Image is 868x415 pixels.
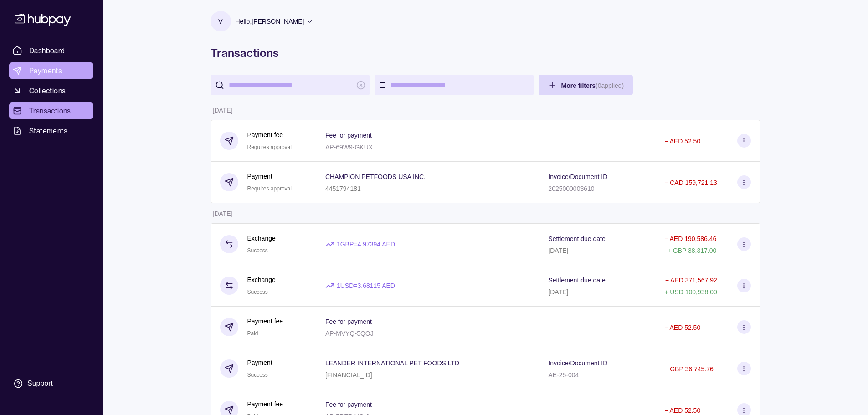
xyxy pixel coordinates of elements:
p: [DATE] [548,288,568,296]
p: AP-69W9-GKUX [325,143,373,151]
p: − AED 52.50 [664,138,700,145]
span: Success [247,372,268,378]
p: + GBP 38,317.00 [668,247,717,254]
input: search [229,75,352,95]
a: Dashboard [9,42,93,59]
p: Exchange [247,275,276,285]
span: Success [247,247,268,254]
span: Requires approval [247,144,292,150]
p: Payment fee [247,316,283,326]
span: Success [247,289,268,295]
p: Exchange [247,233,276,243]
p: − CAD 159,721.13 [664,179,717,186]
p: AE-25-004 [548,371,579,379]
p: Invoice/Document ID [548,173,607,180]
p: − AED 52.50 [664,324,700,331]
h1: Transactions [211,46,760,60]
p: Fee for payment [325,401,372,408]
p: − AED 371,567.92 [665,277,717,284]
p: − AED 190,586.46 [664,235,716,242]
p: [DATE] [213,107,233,114]
p: Settlement due date [548,235,605,242]
span: Payments [29,65,62,76]
p: ( 0 applied) [596,82,624,89]
p: Fee for payment [325,318,372,325]
p: LEANDER INTERNATIONAL PET FOODS LTD [325,359,459,367]
a: Payments [9,62,93,79]
a: Collections [9,82,93,99]
p: [FINANCIAL_ID] [325,371,372,379]
p: [DATE] [548,247,568,254]
span: Dashboard [29,45,65,56]
a: Transactions [9,102,93,119]
p: 1 GBP = 4.97394 AED [337,239,395,249]
p: Payment fee [247,399,283,409]
a: Support [9,374,93,393]
p: Payment [247,171,292,181]
p: Fee for payment [325,132,372,139]
span: Statements [29,125,67,136]
span: Transactions [29,105,71,116]
p: V [218,16,222,26]
span: Requires approval [247,185,292,192]
button: More filters(0applied) [539,75,633,95]
p: Invoice/Document ID [548,359,607,367]
p: 4451794181 [325,185,361,192]
p: AP-MVYQ-5QOJ [325,330,374,337]
p: Payment fee [247,130,292,140]
p: [DATE] [213,210,233,217]
p: 1 USD = 3.68115 AED [337,281,395,291]
p: − GBP 36,745.76 [664,365,714,373]
p: + USD 100,938.00 [664,288,717,296]
p: Hello, [PERSON_NAME] [236,16,304,26]
div: Support [27,379,53,389]
span: Collections [29,85,66,96]
span: More filters [561,82,624,89]
p: Settlement due date [548,277,605,284]
p: − AED 52.50 [664,407,700,414]
p: CHAMPION PETFOODS USA INC. [325,173,426,180]
p: Payment [247,358,272,368]
a: Statements [9,123,93,139]
p: 2025000003610 [548,185,594,192]
span: Paid [247,330,258,337]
